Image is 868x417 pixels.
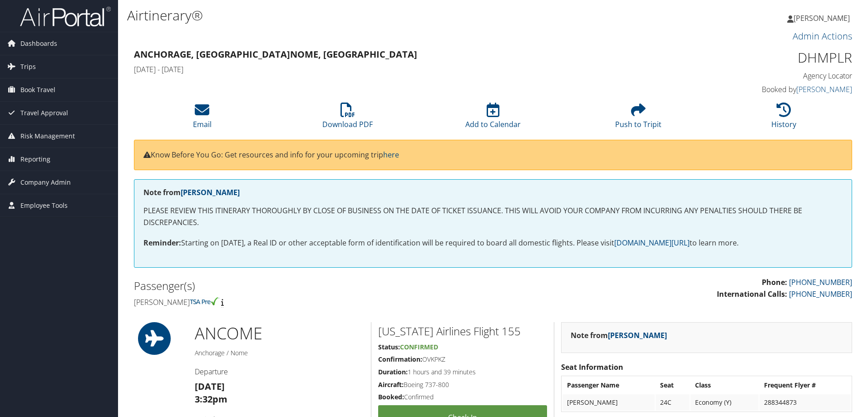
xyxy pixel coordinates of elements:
[134,64,669,74] h4: [DATE] - [DATE]
[683,48,852,67] h1: DHMPLR
[143,237,843,249] p: Starting on [DATE], a Real ID or other acceptable form of identification will be required to boar...
[20,55,36,78] span: Trips
[20,102,68,124] span: Travel Approval
[771,108,796,129] a: History
[378,343,400,351] strong: Status:
[195,348,364,358] h5: Anchorage / Nome
[759,394,851,411] td: 288344873
[794,13,850,23] span: [PERSON_NAME]
[134,297,486,307] h4: [PERSON_NAME]
[20,194,68,217] span: Employee Tools
[378,324,547,339] h2: [US_STATE] Airlines Flight 155
[400,343,438,351] span: Confirmed
[656,394,690,411] td: 24C
[195,393,227,405] strong: 3:32pm
[143,149,843,161] p: Know Before You Go: Get resources and info for your upcoming trip
[195,380,225,392] strong: [DATE]
[195,367,364,377] h4: Departure
[562,377,655,393] th: Passenger Name
[615,108,661,129] a: Push to Tripit
[134,278,486,294] h2: Passenger(s)
[127,6,615,25] h1: Airtinerary®
[20,125,75,147] span: Risk Management
[20,32,57,55] span: Dashboards
[656,377,690,393] th: Seat
[762,277,787,287] strong: Phone:
[190,297,219,305] img: tsa-precheck.png
[20,171,71,194] span: Company Admin
[562,394,655,411] td: [PERSON_NAME]
[614,238,690,248] a: [DOMAIN_NAME][URL]
[683,84,852,94] h4: Booked by
[378,392,404,401] strong: Booked:
[561,362,623,372] strong: Seat Information
[465,108,521,129] a: Add to Calendar
[322,108,373,129] a: Download PDF
[378,380,547,389] h5: Boeing 737-800
[143,205,843,228] p: PLEASE REVIEW THIS ITINERARY THOROUGHLY BY CLOSE OF BUSINESS ON THE DATE OF TICKET ISSUANCE. THIS...
[20,78,55,101] span: Book Travel
[759,377,851,393] th: Frequent Flyer #
[134,48,417,60] strong: Anchorage, [GEOGRAPHIC_DATA] Nome, [GEOGRAPHIC_DATA]
[796,84,852,94] a: [PERSON_NAME]
[378,380,404,389] strong: Aircraft:
[378,368,547,377] h5: 1 hours and 39 minutes
[20,6,111,27] img: airportal-logo.png
[181,187,240,197] a: [PERSON_NAME]
[143,187,240,197] strong: Note from
[608,330,667,340] a: [PERSON_NAME]
[789,289,852,299] a: [PHONE_NUMBER]
[690,394,759,411] td: Economy (Y)
[378,355,422,363] strong: Confirmation:
[378,355,547,364] h5: OVKPKZ
[683,71,852,81] h4: Agency Locator
[20,148,50,171] span: Reporting
[378,392,547,402] h5: Confirmed
[378,368,408,376] strong: Duration:
[383,150,399,160] a: here
[193,108,212,129] a: Email
[195,322,364,345] h1: ANC OME
[717,289,787,299] strong: International Calls:
[143,238,181,248] strong: Reminder:
[690,377,759,393] th: Class
[787,5,859,32] a: [PERSON_NAME]
[571,330,667,340] strong: Note from
[789,277,852,287] a: [PHONE_NUMBER]
[793,30,852,42] a: Admin Actions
